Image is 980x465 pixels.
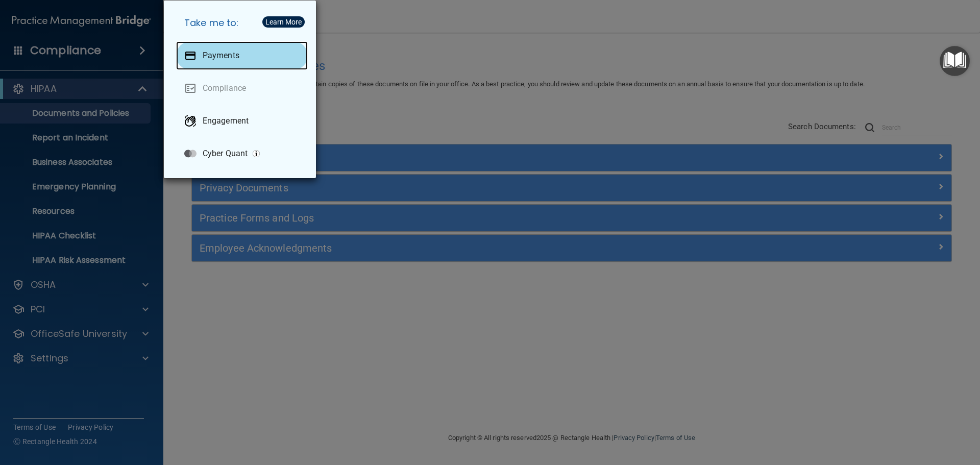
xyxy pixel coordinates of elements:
[203,116,249,126] p: Engagement
[176,41,308,70] a: Payments
[803,393,968,433] iframe: Drift Widget Chat Controller
[176,74,308,103] a: Compliance
[176,139,308,168] a: Cyber Quant
[940,46,970,76] button: Open Resource Center
[265,18,302,26] div: Learn More
[262,16,305,28] button: Learn More
[176,9,308,37] h5: Take me to:
[176,107,308,135] a: Engagement
[203,51,239,61] p: Payments
[203,149,248,159] p: Cyber Quant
